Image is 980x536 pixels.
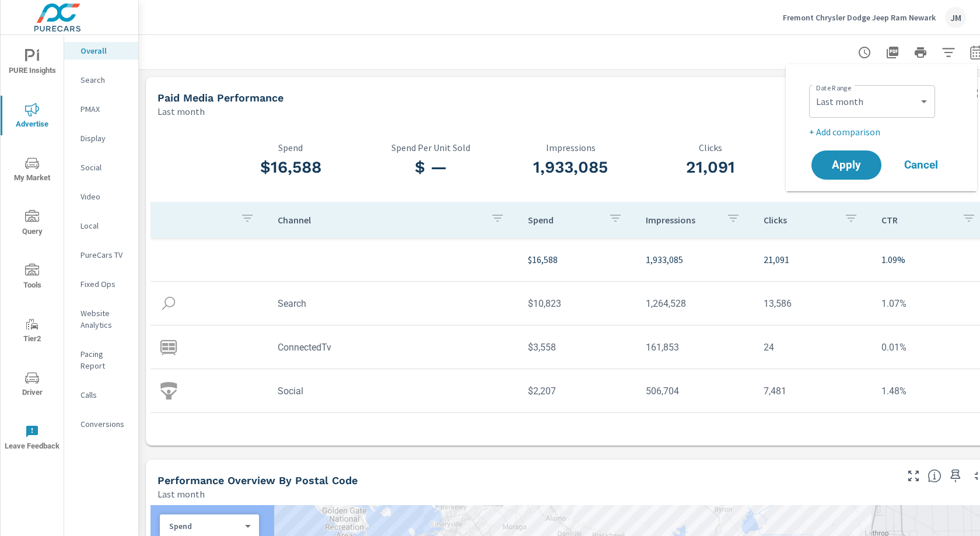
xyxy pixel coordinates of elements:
[519,376,636,406] td: $2,207
[268,289,519,318] td: Search
[64,246,138,264] div: PureCars TV
[220,142,360,153] p: Spend
[780,157,921,177] h3: 1.09%
[157,104,205,118] p: Last month
[764,214,835,226] p: Clicks
[4,425,60,453] span: Leave Feedback
[528,214,599,226] p: Spend
[4,49,60,78] span: PURE Insights
[640,157,780,177] h3: 21,091
[946,467,965,485] span: Save this to your personalized report
[783,12,936,23] p: Fremont Chrysler Dodge Jeep Ram Newark
[754,376,872,406] td: 7,481
[501,142,640,153] p: Impressions
[80,191,129,202] p: Video
[64,386,138,404] div: Calls
[909,41,932,64] button: Print Report
[64,345,138,374] div: Pacing Report
[64,304,138,334] div: Website Analytics
[4,317,60,346] span: Tier2
[160,338,177,356] img: icon-connectedtv.svg
[636,289,754,318] td: 1,264,528
[881,41,904,64] button: "Export Report to PDF"
[64,71,138,89] div: Search
[160,295,177,312] img: icon-search.svg
[945,7,966,28] div: JM
[80,162,129,173] p: Social
[64,42,138,59] div: Overall
[64,159,138,176] div: Social
[80,307,129,331] p: Website Analytics
[898,160,944,170] span: Cancel
[937,41,960,64] button: Apply Filters
[278,214,481,226] p: Channel
[754,289,872,318] td: 13,586
[886,150,956,180] button: Cancel
[80,220,129,232] p: Local
[64,129,138,147] div: Display
[169,521,240,531] p: Spend
[4,103,60,131] span: Advertise
[80,278,129,290] p: Fixed Ops
[64,188,138,205] div: Video
[4,371,60,400] span: Driver
[764,253,863,267] p: 21,091
[4,210,60,239] span: Query
[4,156,60,185] span: My Market
[360,157,501,177] h3: $ —
[157,92,283,104] h5: Paid Media Performance
[501,157,640,177] h3: 1,933,085
[80,132,129,144] p: Display
[80,389,129,401] p: Calls
[268,332,519,362] td: ConnectedTv
[80,348,129,372] p: Pacing Report
[80,249,129,261] p: PureCars TV
[811,150,881,180] button: Apply
[636,332,754,362] td: 161,853
[360,142,501,153] p: Spend Per Unit Sold
[268,376,519,406] td: Social
[809,125,958,139] p: + Add comparison
[640,142,780,153] p: Clicks
[80,45,129,57] p: Overall
[780,142,921,153] p: CTR
[64,275,138,293] div: Fixed Ops
[519,332,636,362] td: $3,558
[646,253,745,267] p: 1,933,085
[823,160,870,170] span: Apply
[64,415,138,433] div: Conversions
[754,332,872,362] td: 24
[636,376,754,406] td: 506,704
[1,35,64,464] div: nav menu
[528,253,627,267] p: $16,588
[64,100,138,118] div: PMAX
[4,264,60,292] span: Tools
[881,214,953,226] p: CTR
[160,521,250,532] div: Spend
[904,467,923,485] button: Make Fullscreen
[80,103,129,115] p: PMAX
[928,469,942,483] span: Understand performance data by postal code. Individual postal codes can be selected and expanded ...
[646,214,717,226] p: Impressions
[519,289,636,318] td: $10,823
[160,382,177,400] img: icon-social.svg
[64,217,138,234] div: Local
[220,157,360,177] h3: $16,588
[80,418,129,430] p: Conversions
[157,487,205,501] p: Last month
[157,474,358,486] h5: Performance Overview By Postal Code
[80,74,129,86] p: Search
